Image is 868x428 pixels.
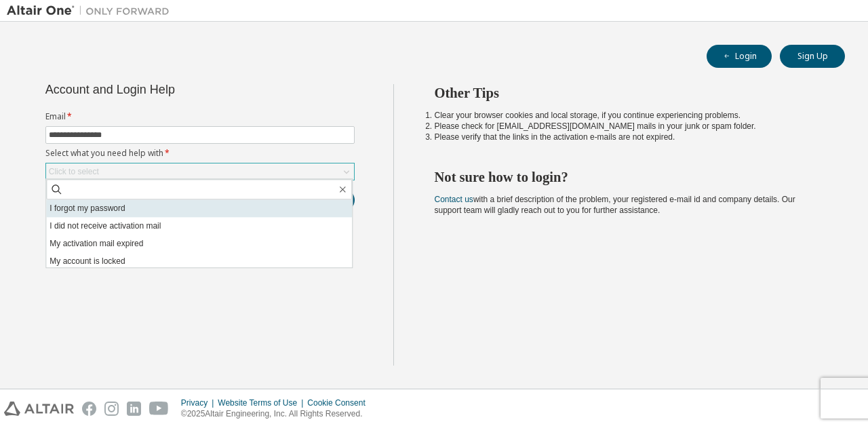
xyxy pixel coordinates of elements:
h2: Not sure how to login? [435,168,821,186]
li: Please check for [EMAIL_ADDRESS][DOMAIN_NAME] mails in your junk or spam folder. [435,121,821,132]
button: Login [707,45,772,68]
div: Click to select [46,163,354,180]
label: Select what you need help with [45,148,355,159]
label: Email [45,111,355,122]
li: I forgot my password [46,199,352,217]
li: Clear your browser cookies and local storage, if you continue experiencing problems. [435,110,821,121]
img: facebook.svg [82,402,96,416]
p: © 2025 Altair Engineering, Inc. All Rights Reserved. [181,408,374,420]
span: with a brief description of the problem, your registered e-mail id and company details. Our suppo... [435,195,795,215]
img: altair_logo.svg [4,402,74,416]
div: Account and Login Help [45,84,293,95]
div: Privacy [181,397,218,408]
div: Click to select [49,166,99,177]
li: Please verify that the links in the activation e-mails are not expired. [435,132,821,142]
h2: Other Tips [435,84,821,102]
img: instagram.svg [104,402,119,416]
img: linkedin.svg [127,402,141,416]
button: Sign Up [780,45,845,68]
a: Contact us [435,195,473,204]
div: Cookie Consent [307,397,373,408]
img: Altair One [7,4,176,18]
div: Website Terms of Use [218,397,307,408]
img: youtube.svg [149,402,169,416]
